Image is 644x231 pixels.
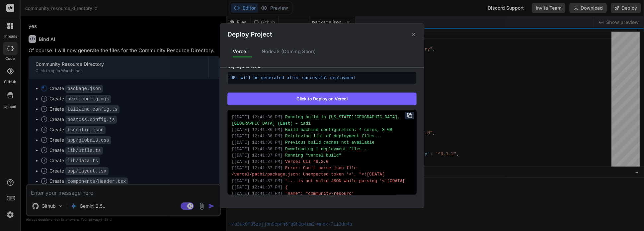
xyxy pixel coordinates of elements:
[227,92,417,105] button: Click to Deploy on Vercel
[232,158,412,165] div: Vercel CLI 48.2.0
[232,140,283,145] span: [ [DATE] 12:41:36 PM ]
[227,30,272,39] h2: Deploy Project
[232,184,412,190] div: {
[232,177,412,184] div: "... is not valid JSON while parsing '<![CDATA[
[232,178,283,183] span: [ [DATE] 12:41:37 PM ]
[405,112,415,119] button: Copy URL
[232,146,412,152] div: Downloading 1 deployment files...
[232,191,283,196] span: [ [DATE] 12:41:37 PM ]
[227,63,417,69] label: Deployment URL
[232,134,283,138] span: [ [DATE] 12:41:36 PM ]
[232,152,412,158] div: Running "vercel build"
[232,139,412,146] div: Previous build caches not available
[232,127,283,132] span: [ [DATE] 12:41:36 PM ]
[232,165,412,177] div: Error: Can't parse json file /vercel/path1/package.json: Unexpected token '<', "<![CDATA[
[232,114,412,126] div: Running build in [US_STATE][GEOGRAPHIC_DATA], [GEOGRAPHIC_DATA] (East) – iad1
[232,190,412,196] div: "name": "community-resourc'
[227,45,253,58] div: Vercel
[230,74,414,81] p: URL will be generated after successful deployment
[232,185,283,189] span: [ [DATE] 12:41:37 PM ]
[232,153,283,158] span: [ [DATE] 12:41:37 PM ]
[256,45,321,58] div: NodeJS (Coming Soon)
[232,166,283,170] span: [ [DATE] 12:41:37 PM ]
[232,146,283,151] span: [ [DATE] 12:41:36 PM ]
[232,159,283,164] span: [ [DATE] 12:41:37 PM ]
[232,126,412,133] div: Build machine configuration: 4 cores, 8 GB
[232,114,283,119] span: [ [DATE] 12:41:36 PM ]
[232,133,412,139] div: Retrieving list of deployment files...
